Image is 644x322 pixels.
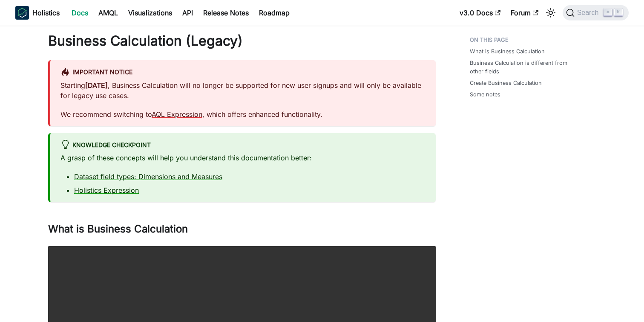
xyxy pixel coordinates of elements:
a: What is Business Calculation [470,47,545,55]
h1: Business Calculation (Legacy) [48,32,436,49]
span: Search [575,9,604,17]
a: AMQL [93,6,123,20]
a: Forum [506,6,543,20]
a: Roadmap [254,6,295,20]
b: Holistics [32,8,60,18]
div: Knowledge Checkpoint [60,140,425,151]
a: v3.0 Docs [454,6,506,20]
p: We recommend switching to , which offers enhanced functionality. [60,109,425,119]
strong: [DATE] [85,81,108,90]
h2: What is Business Calculation [48,223,436,239]
kbd: ⌘ [604,9,612,16]
a: Docs [66,6,93,20]
a: Holistics Expression [74,186,139,194]
p: A grasp of these concepts will help you understand this documentation better: [60,153,425,163]
a: HolisticsHolistics [15,6,60,20]
a: Create Business Calculation [470,79,542,87]
a: Release Notes [198,6,254,20]
a: Dataset field types: Dimensions and Measures [74,172,222,181]
button: Switch between dark and light mode (currently light mode) [544,6,558,20]
div: Important Notice [60,67,425,78]
a: API [177,6,198,20]
button: Search (Command+K) [563,5,629,20]
a: AQL Expression [152,110,202,119]
a: Visualizations [123,6,177,20]
a: Some notes [470,90,500,99]
kbd: K [614,9,623,16]
img: Holistics [15,6,29,20]
a: Business Calculation is different from other fields [470,59,580,75]
p: Starting , Business Calculation will no longer be supported for new user signups and will only be... [60,80,425,101]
